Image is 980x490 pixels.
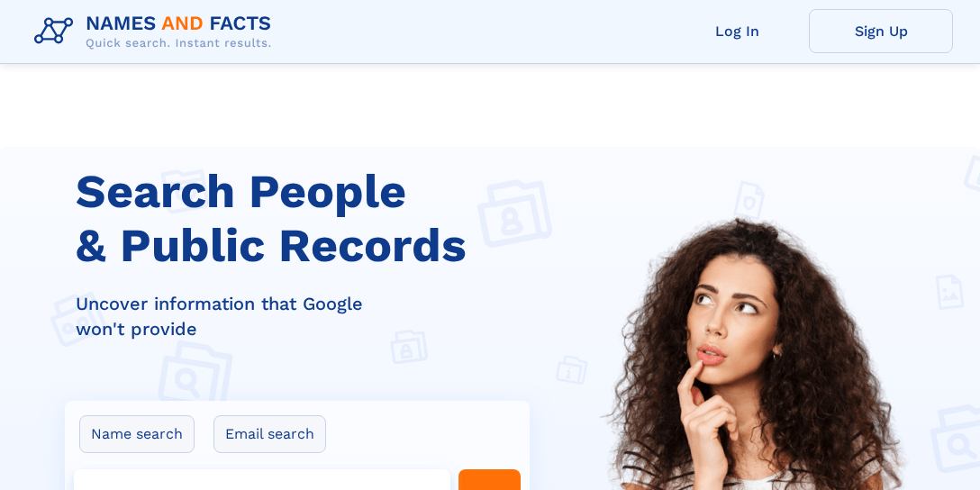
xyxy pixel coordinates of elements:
a: Log In [665,9,809,53]
div: Uncover information that Google won't provide [76,291,540,341]
h1: Search People & Public Records [76,165,540,273]
img: Logo Names and Facts [27,7,286,56]
label: Email search [213,415,326,453]
a: Sign Up [809,9,953,53]
label: Name search [79,415,195,453]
